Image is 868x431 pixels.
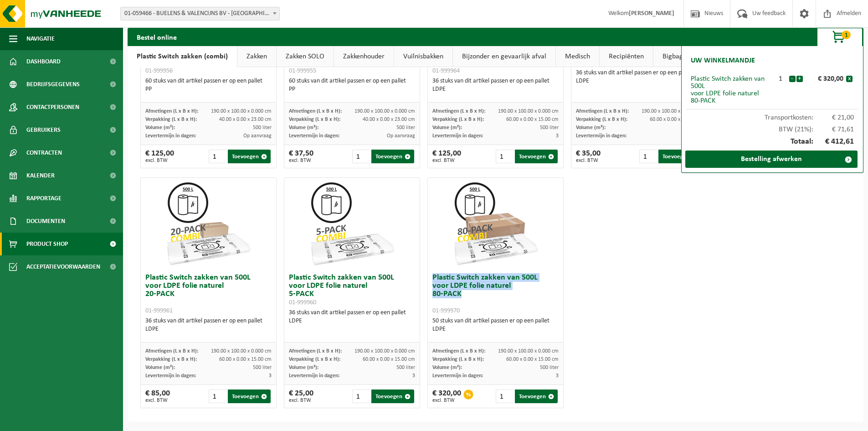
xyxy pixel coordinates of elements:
input: 1 [496,150,514,163]
span: Gebruikers [26,119,61,141]
div: € 125,00 [145,150,174,163]
span: 3 [556,373,559,379]
span: 190.00 x 100.00 x 0.000 cm [211,109,272,114]
input: 1 [352,150,371,163]
span: Bedrijfsgegevens [26,73,80,96]
div: LDPE [432,85,559,93]
span: Volume (m³): [432,125,462,130]
span: 3 [412,373,415,379]
span: € 21,00 [813,114,854,121]
button: - [789,76,796,82]
span: Verpakking (L x B x H): [289,357,340,362]
div: € 320,00 [432,389,461,403]
h2: Uw winkelmandje [686,51,760,71]
span: excl. BTW [145,398,170,403]
span: Verpakking (L x B x H): [432,117,484,122]
a: Recipiënten [600,46,653,67]
span: 1 [842,31,851,39]
a: Bestelling afwerken [685,151,858,168]
span: 3 [556,133,559,139]
h2: Bestel online [128,28,186,46]
div: 36 stuks van dit artikel passen er op een pallet [432,77,559,93]
div: LDPE [289,317,415,325]
div: 60 stuks van dit artikel passen er op een pallet [289,77,415,93]
span: 190.00 x 100.00 x 0.000 cm [354,109,415,114]
span: 190.00 x 100.00 x 0.000 cm [498,348,559,354]
div: Transportkosten: [686,109,858,121]
span: 01-999961 [145,307,173,314]
span: 190.00 x 100.00 x 0.000 cm [642,109,702,114]
a: Zakken SOLO [277,46,334,67]
span: 190.00 x 100.00 x 0.000 cm [354,348,415,354]
span: 500 liter [253,125,272,130]
span: Navigatie [26,27,55,50]
input: 1 [496,389,514,403]
span: Verpakking (L x B x H): [289,117,340,122]
div: € 25,00 [289,389,313,403]
span: Afmetingen (L x B x H): [145,348,198,354]
span: 01-059466 - BUELENS & VALENCIJNS BV - ANTWERPEN [120,7,280,21]
span: excl. BTW [576,158,601,163]
span: Kalender [26,164,55,187]
span: 500 liter [396,365,415,370]
span: 60.00 x 0.00 x 15.00 cm [506,117,559,122]
span: 01-999956 [145,68,173,74]
span: 01-999964 [432,68,460,74]
img: 01-999970 [450,178,541,269]
span: Volume (m³): [289,125,318,130]
span: Levertermijn in dagen: [145,373,196,379]
img: 01-999960 [307,178,398,269]
span: Afmetingen (L x B x H): [289,348,342,354]
input: 1 [639,150,658,163]
span: 01-999955 [289,68,316,74]
span: Volume (m³): [576,125,606,130]
span: Levertermijn in dagen: [289,133,339,139]
span: 60.00 x 0.00 x 15.00 cm [506,357,559,362]
span: Dashboard [26,50,61,73]
span: 190.00 x 100.00 x 0.000 cm [498,109,559,114]
a: Plastic Switch zakken (combi) [128,46,237,67]
span: 01-999970 [432,307,460,314]
span: Afmetingen (L x B x H): [432,109,485,114]
div: BTW (21%): [686,121,858,133]
button: Toevoegen [515,389,558,403]
span: excl. BTW [145,158,174,163]
button: Toevoegen [515,150,558,163]
span: Verpakking (L x B x H): [576,117,627,122]
span: 40.00 x 0.00 x 23.00 cm [363,117,415,122]
span: Volume (m³): [145,365,175,370]
div: LDPE [145,325,272,333]
div: € 320,00 [805,75,846,83]
button: + [796,76,803,82]
span: Op aanvraag [243,133,272,139]
span: Verpakking (L x B x H): [145,117,197,122]
span: € 71,61 [813,126,854,133]
span: Afmetingen (L x B x H): [145,109,198,114]
span: excl. BTW [432,398,461,403]
span: Contactpersonen [26,96,79,119]
span: 01-999960 [289,299,316,306]
input: 1 [209,150,227,163]
span: Afmetingen (L x B x H): [576,109,629,114]
span: 60.00 x 0.00 x 15.00 cm [219,357,272,362]
span: Levertermijn in dagen: [432,373,483,379]
span: Rapportage [26,187,62,210]
span: Product Shop [26,233,68,255]
input: 1 [352,389,371,403]
a: Vuilnisbakken [394,46,452,67]
div: € 37,50 [289,150,313,163]
div: PP [145,85,272,93]
a: Zakken [237,46,276,67]
div: € 85,00 [145,389,170,403]
div: € 125,00 [432,150,461,163]
span: Levertermijn in dagen: [576,133,627,139]
div: Totaal: [686,133,858,151]
div: 36 stuks van dit artikel passen er op een pallet [289,309,415,325]
span: 190.00 x 100.00 x 0.000 cm [211,348,272,354]
button: 1 [817,28,863,46]
span: Acceptatievoorwaarden [26,255,100,278]
span: Verpakking (L x B x H): [145,357,197,362]
span: Documenten [26,210,65,233]
div: Plastic Switch zakken van 500L voor LDPE folie naturel 80-PACK [691,75,772,104]
a: Bijzonder en gevaarlijk afval [453,46,555,67]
